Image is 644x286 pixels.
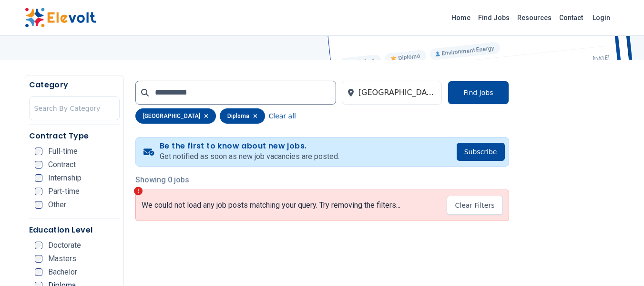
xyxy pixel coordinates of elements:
[48,268,77,276] span: Bachelor
[135,174,509,186] p: Showing 0 jobs
[160,151,339,162] p: Get notified as soon as new job vacancies are posted.
[135,108,216,124] div: [GEOGRAPHIC_DATA]
[35,268,42,276] input: Bachelor
[587,8,616,27] a: Login
[220,108,265,124] div: diploma
[142,201,400,210] p: We could not load any job posts matching your query. Try removing the filters...
[35,242,42,249] input: Doctorate
[35,255,42,263] input: Masters
[25,8,96,28] img: Elevolt
[29,79,120,91] h5: Category
[48,201,66,209] span: Other
[35,148,42,155] input: Full-time
[513,10,555,25] a: Resources
[48,188,80,195] span: Part-time
[48,148,78,155] span: Full-time
[474,10,513,25] a: Find Jobs
[448,10,474,25] a: Home
[29,130,120,142] h5: Contract Type
[35,188,42,195] input: Part-time
[596,240,644,286] iframe: Chat Widget
[35,201,42,209] input: Other
[447,196,502,215] button: Clear Filters
[35,161,42,169] input: Contract
[160,141,339,151] h4: Be the first to know about new jobs.
[555,10,587,25] a: Contact
[457,143,505,161] button: Subscribe
[448,81,509,105] button: Find Jobs
[269,108,296,124] button: Clear all
[29,224,120,236] h5: Education Level
[35,174,42,182] input: Internship
[48,242,81,249] span: Doctorate
[48,255,76,263] span: Masters
[48,174,82,182] span: Internship
[48,161,76,169] span: Contract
